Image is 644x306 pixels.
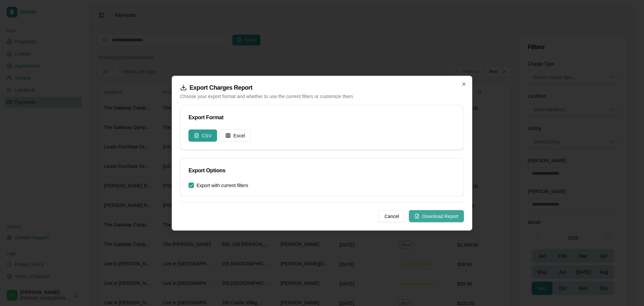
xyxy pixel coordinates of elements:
button: Download Report [409,210,464,222]
p: Choose your export format and whether to use the current filters or customize them. [180,93,464,99]
div: Export Options [189,166,455,174]
label: Export with current filters [197,183,248,187]
button: Excel [220,129,251,141]
div: Export Format [189,113,455,121]
button: Cancel [379,210,405,222]
h2: Export Charges Report [180,84,464,91]
button: CSV [189,129,217,141]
